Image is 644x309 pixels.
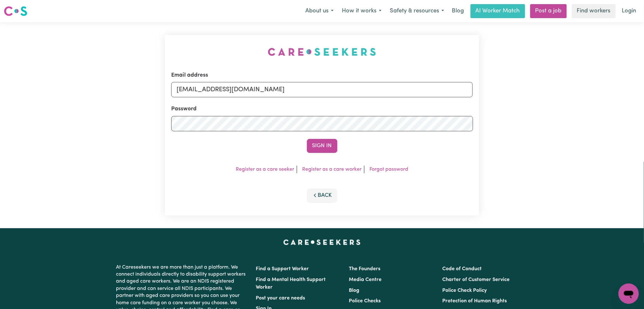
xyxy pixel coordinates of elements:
a: Find workers [572,4,616,18]
a: Post a job [530,4,567,18]
a: Post your care needs [256,296,305,301]
label: Password [171,105,197,113]
a: Charter of Customer Service [442,277,510,282]
a: Find a Support Worker [256,266,309,271]
a: Blog [448,4,468,18]
iframe: Button to launch messaging window [619,284,639,304]
a: Forgot password [369,167,408,172]
a: Login [618,4,640,18]
a: Careseekers logo [4,4,27,18]
a: Find a Mental Health Support Worker [256,277,326,290]
a: The Founders [349,266,381,271]
a: Code of Conduct [442,266,482,271]
a: Media Centre [349,277,382,282]
button: About us [301,4,338,18]
label: Email address [171,71,208,79]
a: Register as a care worker [302,167,362,172]
a: Protection of Human Rights [442,299,507,304]
a: Police Checks [349,299,381,304]
a: Police Check Policy [442,288,487,293]
button: Back [307,189,337,203]
img: Careseekers logo [4,5,27,17]
a: Blog [349,288,360,293]
a: Register as a care seeker [236,167,294,172]
input: Email address [171,82,473,97]
button: Sign In [307,139,337,153]
button: Safety & resources [386,4,448,18]
a: AI Worker Match [471,4,525,18]
button: How it works [338,4,386,18]
a: Careseekers home page [283,240,361,245]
